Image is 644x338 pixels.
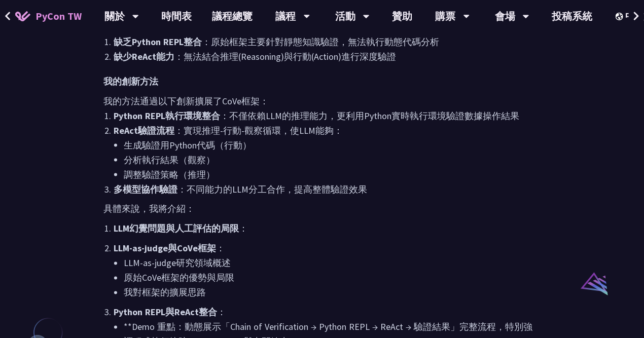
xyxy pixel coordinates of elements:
li: 我對框架的擴展思路 [124,285,541,300]
p: 具體來說，我將介紹： [103,202,541,216]
strong: ReAct驗證流程 [114,125,174,136]
p: 我的方法通過以下創新擴展了CoVe框架： [103,94,541,108]
li: ：實現推理-行動-觀察循環，使LLM能夠： [114,123,541,182]
strong: LLM-as-judge與CoVe框架 [114,243,216,254]
p: ： [114,305,541,320]
img: Home icon of PyCon TW 2025 [15,11,30,21]
p: ： [114,221,541,236]
li: 分析執行結果（觀察） [124,153,541,167]
strong: 多模型協作驗證 [114,183,177,195]
li: ：無法結合推理(Reasoning)與行動(Action)進行深度驗證 [114,49,541,64]
li: 調整驗證策略（推理） [124,167,541,182]
li: ：不同能力的LLM分工合作，提高整體驗證效果 [114,182,541,197]
li: ：原始框架主要針對靜態知識驗證，無法執行動態代碼分析 [114,34,541,49]
p: ： [114,241,541,256]
li: ：不僅依賴LLM的推理能力，更利用Python實時執行環境驗證數據操作結果 [114,108,541,123]
strong: 缺少ReAct能力 [114,51,174,62]
img: Locale Icon [616,13,626,20]
strong: Python REPL執行環境整合 [114,110,220,122]
strong: LLM幻覺問題與人工評估的局限 [114,223,239,235]
h3: 我的創新方法 [103,74,541,89]
li: LLM-as-judge研究領域概述 [124,256,541,271]
span: PyCon TW [35,9,82,24]
li: 生成驗證用Python代碼（行動） [124,138,541,153]
strong: Python REPL與ReAct整合 [114,307,217,318]
li: 原始CoVe框架的優勢與局限 [124,271,541,285]
a: PyCon TW [5,4,92,29]
strong: 缺乏Python REPL整合 [114,36,202,48]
